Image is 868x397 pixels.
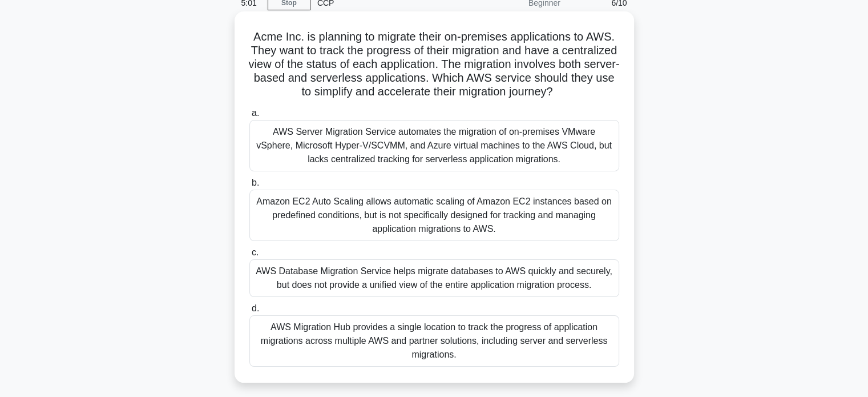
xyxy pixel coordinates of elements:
[249,120,619,171] div: AWS Server Migration Service automates the migration of on-premises VMware vSphere, Microsoft Hyp...
[249,315,619,367] div: AWS Migration Hub provides a single location to track the progress of application migrations acro...
[252,303,259,313] span: d.
[252,178,259,187] span: b.
[249,190,619,241] div: Amazon EC2 Auto Scaling allows automatic scaling of Amazon EC2 instances based on predefined cond...
[249,259,619,297] div: AWS Database Migration Service helps migrate databases to AWS quickly and securely, but does not ...
[252,108,259,118] span: a.
[252,247,259,257] span: c.
[248,30,620,99] h5: Acme Inc. is planning to migrate their on-premises applications to AWS. They want to track the pr...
